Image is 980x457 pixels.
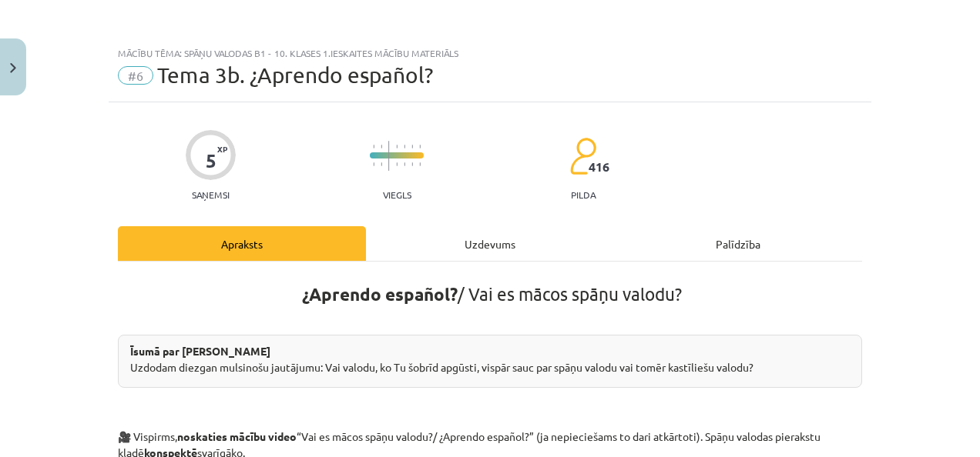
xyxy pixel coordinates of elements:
span: XP [217,145,227,153]
img: icon-short-line-57e1e144782c952c97e751825c79c345078a6d821885a25fce030b3d8c18986b.svg [396,162,398,166]
img: icon-short-line-57e1e144782c952c97e751825c79c345078a6d821885a25fce030b3d8c18986b.svg [404,145,405,148]
span: #6 [118,66,153,85]
img: icon-short-line-57e1e144782c952c97e751825c79c345078a6d821885a25fce030b3d8c18986b.svg [381,145,382,148]
h1: / Vai es mācos spāņu valodu? [118,275,862,305]
img: icon-short-line-57e1e144782c952c97e751825c79c345078a6d821885a25fce030b3d8c18986b.svg [419,162,421,166]
img: icon-short-line-57e1e144782c952c97e751825c79c345078a6d821885a25fce030b3d8c18986b.svg [381,162,382,166]
strong: ¿Aprendo español? [302,283,458,305]
span: Tema 3b. ¿Aprendo español? [157,62,433,88]
img: icon-short-line-57e1e144782c952c97e751825c79c345078a6d821885a25fce030b3d8c18986b.svg [419,145,421,148]
p: Saņemsi [186,189,236,200]
img: icon-short-line-57e1e144782c952c97e751825c79c345078a6d821885a25fce030b3d8c18986b.svg [411,145,413,148]
img: icon-short-line-57e1e144782c952c97e751825c79c345078a6d821885a25fce030b3d8c18986b.svg [411,162,413,166]
img: icon-close-lesson-0947bae3869378f0d4975bcd49f059093ad1ed9edebbc8119c70593378902aed.svg [10,63,16,73]
img: icon-long-line-d9ea69661e0d244f92f715978eff75569469978d946b2353a9bb055b3ed8787d.svg [388,141,390,171]
div: Mācību tēma: Spāņu valodas b1 - 10. klases 1.ieskaites mācību materiāls [118,48,862,58]
strong: Īsumā par [PERSON_NAME] [130,344,270,358]
div: Uzdodam diezgan mulsinošu jautājumu: Vai valodu, ko Tu šobrīd apgūsti, vispār sauc par spāņu valo... [118,335,862,388]
div: Palīdzība [614,226,862,261]
img: icon-short-line-57e1e144782c952c97e751825c79c345078a6d821885a25fce030b3d8c18986b.svg [396,145,398,148]
img: icon-short-line-57e1e144782c952c97e751825c79c345078a6d821885a25fce030b3d8c18986b.svg [373,162,374,166]
img: students-c634bb4e5e11cddfef0936a35e636f08e4e9abd3cc4e673bd6f9a4125e45ecb1.svg [569,137,596,175]
p: Viegls [383,189,411,200]
div: 5 [206,150,216,172]
img: icon-short-line-57e1e144782c952c97e751825c79c345078a6d821885a25fce030b3d8c18986b.svg [373,145,374,148]
div: Uzdevums [366,226,614,261]
div: Apraksts [118,226,366,261]
p: pilda [571,189,596,200]
img: icon-short-line-57e1e144782c952c97e751825c79c345078a6d821885a25fce030b3d8c18986b.svg [404,162,405,166]
span: 416 [589,160,609,174]
strong: noskaties mācību video [177,429,297,443]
